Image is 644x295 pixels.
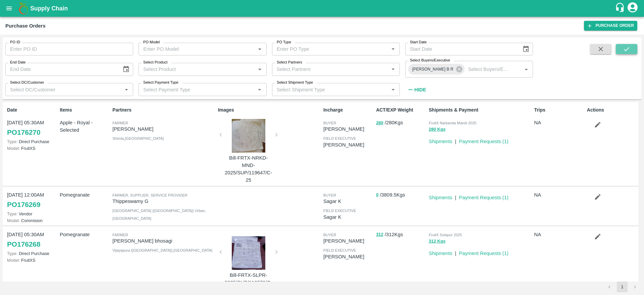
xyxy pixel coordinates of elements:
p: Thippeswamy G [112,198,215,205]
button: Open [255,85,264,94]
span: Model: [7,218,20,223]
button: Open [122,85,131,94]
button: Open [389,85,397,94]
input: End Date [5,63,117,76]
label: Select DC/Customer [10,80,44,85]
span: Model: [7,258,20,263]
label: Start Date [410,40,427,45]
input: Start Date [405,43,517,55]
input: Select Shipment Type [274,85,378,94]
span: FruitX Solapur 2025 [429,233,462,237]
div: | [452,135,456,145]
a: Shipments [429,251,452,256]
img: logo [17,2,30,15]
button: Choose date [520,43,532,55]
span: field executive [323,209,356,213]
label: Select Payment Type [143,80,178,85]
p: Actions [587,107,637,114]
div: Purchase Orders [5,22,46,30]
span: field executive [323,248,356,252]
p: Sagar K [323,198,373,205]
p: NA [534,191,584,199]
p: Date [7,107,57,114]
span: Type: [7,251,17,256]
label: Select Partners [277,60,302,65]
span: buyer [323,193,336,197]
div: | [452,191,456,201]
p: Trips [534,107,584,114]
div: [PERSON_NAME] B R [408,64,465,75]
span: FruitX Narkanda Mandi 2025 [429,121,476,125]
div: account of current user [627,1,639,15]
button: Open [255,65,264,74]
button: Open [389,45,397,53]
a: Purchase Order [584,21,637,31]
button: 312 Kgs [429,238,445,245]
input: Select Buyers/Executive [466,65,512,74]
p: Commision [7,217,57,224]
span: Farmer, Supplier, Service Provider [112,193,187,197]
label: Select Product [143,60,167,65]
button: 280 Kgs [429,126,445,133]
button: Open [522,65,531,74]
button: open drawer [1,1,17,16]
b: Supply Chain [30,5,68,12]
p: / 3809.5 Kgs [376,191,426,199]
span: buyer [323,233,336,237]
button: 312 [376,231,383,239]
p: [PERSON_NAME] bhosagi [112,237,215,245]
input: Enter PO Type [274,45,387,53]
input: Select Product [141,65,253,74]
a: Shipments [429,139,452,144]
p: [PERSON_NAME] [323,253,373,260]
p: Vendor [7,211,57,217]
div: customer-support [615,2,627,14]
label: End Date [10,60,25,65]
button: Open [255,45,264,53]
p: [PERSON_NAME] [323,237,373,245]
label: Select Shipment Type [277,80,313,85]
p: Shipments & Payment [429,107,531,114]
strong: Hide [414,87,426,92]
p: Partners [112,107,215,114]
input: Select DC/Customer [7,85,120,94]
span: buyer [323,121,336,125]
p: Direct Purchase [7,250,57,257]
p: [PERSON_NAME] [323,141,373,149]
p: Direct Purchase [7,138,57,145]
p: Bill-FRTX-NRKD-MND-2025/SUP/119647/C-25 [223,154,274,184]
p: Bill-FRTX-SLPR-2025/SUP/119570/C-20 [223,271,274,294]
label: PO Type [277,40,291,45]
div: | [452,247,456,257]
a: Payment Requests (1) [459,139,508,144]
span: Shimla , [GEOGRAPHIC_DATA] [112,136,164,140]
button: Choose date [120,63,132,76]
p: [PERSON_NAME] [323,125,373,133]
a: Supply Chain [30,4,615,13]
p: / 280 Kgs [376,119,426,127]
a: Shipments [429,195,452,200]
p: FruitXS [7,257,57,263]
p: [DATE] 05:30AM [7,231,57,238]
p: NA [534,119,584,126]
button: Open [389,65,397,74]
input: Enter PO ID [5,43,133,55]
button: Hide [405,84,428,95]
p: Pomegranate [60,231,110,238]
input: Select Payment Type [141,85,245,94]
p: NA [534,231,584,238]
span: [PERSON_NAME] B R [408,66,458,73]
span: Model: [7,146,20,151]
button: page 1 [617,282,628,292]
p: [PERSON_NAME] [112,125,215,133]
p: Incharge [323,107,373,114]
p: [DATE] 05:30AM [7,119,57,126]
label: PO ID [10,40,20,45]
span: Type: [7,211,17,216]
input: Enter PO Model [141,45,253,53]
p: Sagar K [323,213,373,221]
p: [DATE] 12:00AM [7,191,57,199]
a: Payment Requests (1) [459,195,508,200]
p: / 312 Kgs [376,231,426,239]
label: Select Buyers/Executive [410,58,450,63]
